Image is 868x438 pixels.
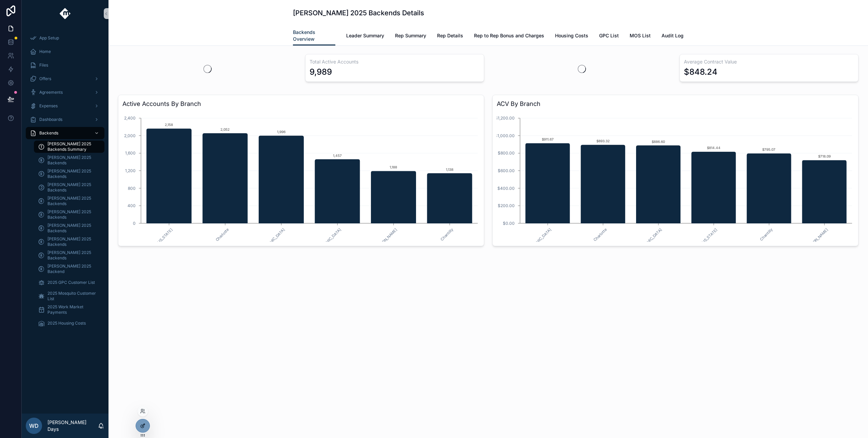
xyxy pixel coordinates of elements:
a: Offers [26,73,104,85]
span: [PERSON_NAME] 2025 Backend [47,263,98,274]
text: Chantilly [759,227,773,242]
a: Home [26,45,104,58]
h3: Average Contract Value [684,58,854,65]
span: [PERSON_NAME] 2025 Backends [47,209,98,220]
a: GPC List [599,30,619,43]
span: [PERSON_NAME] 2025 Backends [47,223,98,234]
a: [PERSON_NAME] 2025 Backends [34,236,104,248]
h3: ACV By Branch [497,99,854,109]
text: [US_STATE] [155,227,174,245]
span: [PERSON_NAME] 2025 Backends [47,182,98,193]
span: Audit Log [662,32,684,39]
span: Backends [39,130,58,136]
span: Leader Summary [346,32,384,39]
a: [PERSON_NAME] 2025 Backends [34,181,104,194]
a: Files [26,59,104,71]
a: [PERSON_NAME] 2025 Backends [34,249,104,261]
span: MOS List [630,32,651,39]
h1: [PERSON_NAME] 2025 Backends Details [293,8,424,18]
text: 2,052 [220,127,230,131]
tspan: $1,200.00 [495,115,515,121]
span: Backends Overview [293,29,335,42]
tspan: 1,200 [125,168,136,173]
span: App Setup [39,35,59,41]
a: Rep to Rep Bonus and Charges [474,30,544,43]
span: [PERSON_NAME] 2025 Backends [47,196,98,206]
a: [PERSON_NAME] 2025 Backends [34,168,104,180]
text: 1,457 [333,153,342,158]
span: [PERSON_NAME] 2025 Backends [47,155,98,166]
div: scrollable content [22,27,108,338]
a: [PERSON_NAME] 2025 Backends [34,154,104,166]
text: $814.44 [707,146,721,150]
span: [PERSON_NAME] 2025 Backends [47,236,98,247]
a: Agreements [26,86,104,98]
tspan: $600.00 [498,168,515,173]
a: App Setup [26,32,104,44]
a: Expenses [26,100,104,112]
text: Charlotte [592,227,608,242]
a: Rep Details [437,30,463,43]
a: 2025 GPC Customer List [34,276,104,289]
text: [PERSON_NAME] [804,227,829,252]
a: Rep Summary [395,30,426,43]
text: 1,996 [277,130,285,134]
span: 2025 Housing Costs [47,321,86,326]
span: WD [29,422,39,430]
h3: Active Accounts By Branch [122,99,480,109]
tspan: 0 [133,221,136,226]
a: [PERSON_NAME] 2025 Backends [34,195,104,207]
text: 1,138 [446,167,453,171]
p: [PERSON_NAME] Days [47,419,98,433]
span: Rep to Rep Bonus and Charges [474,32,544,39]
span: Expenses [39,103,58,109]
a: Dashboards [26,113,104,126]
div: $848.24 [684,67,717,77]
a: 2025 Mosquito Customer List [34,290,104,302]
div: 9,989 [310,67,332,77]
tspan: $0.00 [503,221,515,226]
span: Dashboards [39,117,62,122]
a: MOS List [630,30,651,43]
span: Offers [39,76,51,81]
tspan: 2,400 [124,115,136,121]
a: [PERSON_NAME] 2025 Backends [34,208,104,221]
span: Files [39,62,48,68]
span: [PERSON_NAME] 2025 Backends [47,250,98,261]
text: $795.07 [762,147,775,151]
a: 2025 Work Market Payments [34,304,104,316]
tspan: 400 [127,203,136,208]
span: Rep Summary [395,32,426,39]
text: $718.09 [818,154,831,158]
tspan: $1,000.00 [495,133,515,138]
span: GPC List [599,32,619,39]
tspan: $400.00 [497,186,515,191]
tspan: 2,000 [124,133,136,138]
span: [PERSON_NAME] 2025 Backends Summary [47,141,98,152]
tspan: $800.00 [498,150,515,156]
a: Leader Summary [346,30,384,43]
span: Home [39,49,51,54]
tspan: 800 [128,186,136,191]
h3: Total Active Accounts [310,58,480,65]
span: 2025 Mosquito Customer List [47,291,98,302]
span: Rep Details [437,32,463,39]
span: [PERSON_NAME] 2025 Backends [47,168,98,179]
a: [PERSON_NAME] 2025 Backends Summary [34,141,104,153]
text: Charlotte [215,227,230,242]
div: chart [122,111,480,242]
text: $893.32 [596,139,610,143]
text: [PERSON_NAME] [373,227,398,252]
span: 2025 Work Market Payments [47,304,98,315]
span: Housing Costs [555,32,588,39]
text: $886.60 [652,140,665,144]
a: [PERSON_NAME] 2025 Backends [34,222,104,234]
div: chart [497,111,854,242]
span: Agreements [39,90,63,95]
img: App logo [60,8,71,19]
a: Backends Overview [293,26,335,46]
a: Backends [26,127,104,139]
text: $911.67 [542,137,554,141]
a: [PERSON_NAME] 2025 Backend [34,263,104,275]
a: Audit Log [662,30,684,43]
